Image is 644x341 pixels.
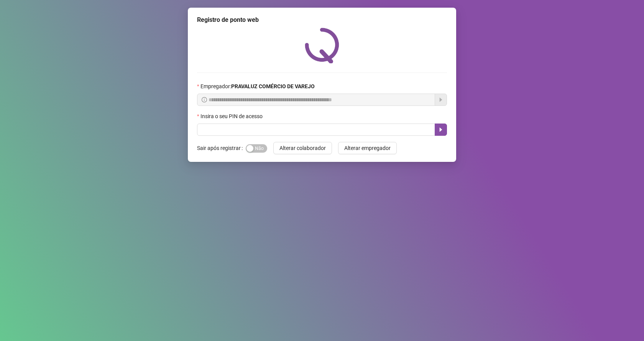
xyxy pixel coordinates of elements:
label: Sair após registrar [197,142,246,154]
span: Alterar empregador [344,144,391,152]
strong: PRAVALUZ COMÉRCIO DE VAREJO [231,83,315,89]
button: Alterar colaborador [273,142,332,154]
span: caret-right [438,127,444,133]
label: Insira o seu PIN de acesso [197,112,268,120]
div: Registro de ponto web [197,15,447,25]
span: info-circle [202,97,207,102]
button: Alterar empregador [338,142,397,154]
span: Empregador : [200,82,315,91]
img: QRPoint [305,28,339,63]
span: Alterar colaborador [279,144,326,152]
